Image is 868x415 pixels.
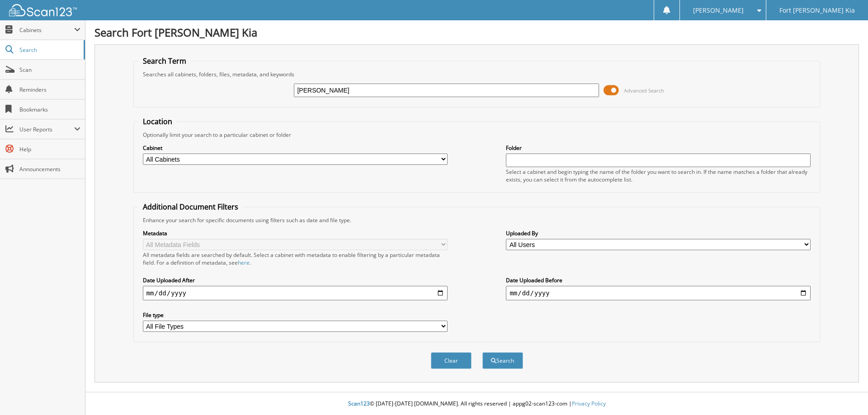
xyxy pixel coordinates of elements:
a: here [238,259,250,266]
legend: Additional Document Filters [138,202,243,212]
span: Scan [19,66,80,74]
legend: Location [138,117,177,126]
input: start [143,286,448,300]
span: Announcements [19,165,80,173]
span: User Reports [19,126,74,133]
div: All metadata fields are searched by default. Select a cabinet with metadata to enable filtering b... [143,251,448,266]
span: Bookmarks [19,106,80,113]
input: end [506,286,811,300]
div: Optionally limit your search to a particular cabinet or folder [138,131,816,139]
label: Metadata [143,229,448,237]
span: [PERSON_NAME] [693,8,744,13]
span: Search [19,46,79,54]
span: Reminders [19,86,80,93]
img: scan123-logo-white.svg [9,4,77,16]
label: Uploaded By [506,229,811,237]
span: Scan123 [348,400,370,407]
h1: Search Fort [PERSON_NAME] Kia [94,25,859,40]
div: Searches all cabinets, folders, files, metadata, and keywords [138,70,816,78]
label: File type [143,311,448,319]
a: Privacy Policy [572,400,606,407]
button: Clear [431,352,472,369]
label: Date Uploaded Before [506,276,811,284]
label: Date Uploaded After [143,276,448,284]
label: Cabinet [143,144,448,152]
span: Advanced Search [624,87,664,94]
legend: Search Term [138,56,191,66]
label: Folder [506,144,811,152]
span: Cabinets [19,26,74,34]
button: Search [482,352,523,369]
span: Fort [PERSON_NAME] Kia [779,8,855,13]
span: Help [19,145,80,153]
div: Select a cabinet and begin typing the name of the folder you want to search in. If the name match... [506,168,811,183]
div: © [DATE]-[DATE] [DOMAIN_NAME]. All rights reserved | appg02-scan123-com | [85,393,868,415]
div: Enhance your search for specific documents using filters such as date and file type. [138,216,816,224]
